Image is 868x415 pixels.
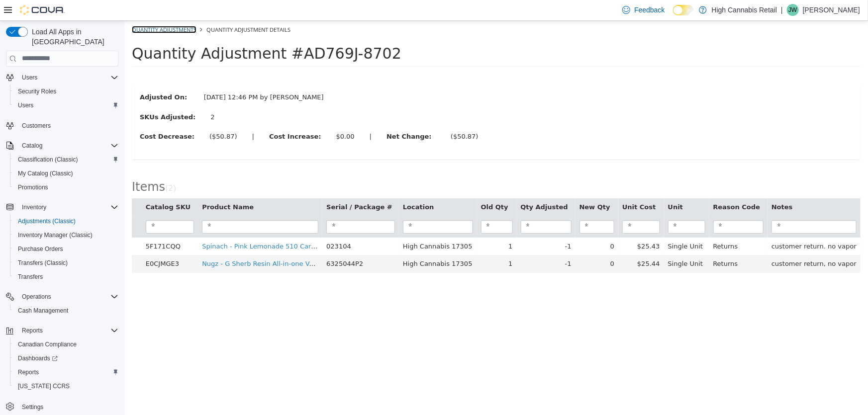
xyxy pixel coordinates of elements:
button: Inventory Manager (Classic) [10,228,122,242]
td: $25.44 [494,234,540,252]
img: Cova [20,5,65,15]
span: Security Roles [18,87,56,95]
span: Transfers (Classic) [18,259,68,267]
a: Spinach - Pink Lemonade 510 Cart 1.2g [78,222,205,229]
a: Purchase Orders [14,243,67,255]
a: Users [14,99,37,111]
button: Users [10,98,122,112]
a: Reports [14,366,43,378]
label: | [238,111,255,121]
span: Users [14,99,118,111]
button: Settings [2,399,122,414]
span: Washington CCRS [14,380,118,392]
span: Canadian Compliance [14,338,118,350]
a: Cash Management [14,305,72,317]
button: Unit Cost [498,181,533,191]
button: Catalog [18,140,46,152]
span: JW [788,4,797,16]
span: Classification (Classic) [14,154,118,166]
span: Settings [22,403,43,411]
a: Transfers (Classic) [14,257,72,269]
td: 5F171CQQ [17,217,74,235]
div: [DATE] 12:46 PM by [PERSON_NAME] [72,72,207,82]
button: Transfers (Classic) [10,256,122,270]
span: Quantity Adjustment Details [82,5,166,12]
span: Catalog [22,142,42,150]
span: Feedback [634,5,665,15]
label: Net Change: [255,111,319,121]
span: Settings [18,400,118,413]
button: New Qty [455,181,488,191]
span: Users [18,72,118,83]
td: 6325044P2 [198,234,275,252]
span: Cash Management [14,305,118,317]
label: SKUs Adjusted: [8,91,79,101]
span: Inventory [18,201,118,213]
button: Inventory [18,201,50,213]
button: Operations [2,290,122,304]
td: 0 [451,217,494,235]
p: | [781,4,783,16]
label: Adjusted On: [8,72,72,82]
button: Reports [2,324,122,337]
td: $25.43 [494,217,540,235]
td: -1 [392,234,451,252]
span: Inventory [22,203,46,211]
span: Items [7,159,41,173]
button: Promotions [10,180,122,194]
button: Qty Adjusted [396,181,446,191]
button: Reason Code [589,181,638,191]
button: Catalog SKU [21,181,68,191]
button: Canadian Compliance [10,337,122,351]
span: Users [22,74,37,82]
button: Purchase Orders [10,242,122,256]
div: Julie Wood [787,4,799,16]
button: Unit [544,181,561,191]
a: Transfers [14,271,47,283]
span: Reports [18,325,118,336]
div: ($50.87) [326,111,354,121]
div: 2 [86,91,193,101]
button: Serial / Package # [202,181,270,191]
button: Customers [2,118,122,133]
a: Inventory Manager (Classic) [14,229,96,241]
label: | [120,111,137,121]
span: Classification (Classic) [18,156,78,164]
td: 1 [353,217,392,235]
span: Transfers (Classic) [14,257,118,269]
button: Notes [647,181,670,191]
span: Catalog [18,140,118,152]
span: Dashboards [14,352,118,364]
span: Dashboards [18,354,58,362]
button: Classification (Classic) [10,153,122,166]
a: [US_STATE] CCRS [14,380,74,392]
div: $0.00 [212,111,230,121]
span: Purchase Orders [18,245,63,253]
span: Canadian Compliance [18,340,77,348]
button: Inventory [2,200,122,214]
a: Dashboards [14,352,62,364]
a: Dashboards [10,351,122,365]
button: Old Qty [357,181,386,191]
td: 0 [451,234,494,252]
button: Transfers [10,270,122,284]
button: Product Name [78,181,131,191]
a: Settings [18,401,47,413]
a: Canadian Compliance [14,338,81,350]
span: Quantity Adjustment #AD769J-8702 [7,24,277,41]
button: Adjustments (Classic) [10,214,122,228]
span: Promotions [18,183,48,191]
button: Catalog [2,139,122,153]
td: -1 [392,217,451,235]
a: My Catalog (Classic) [14,167,77,179]
a: Security Roles [14,85,60,97]
button: Operations [18,291,55,303]
span: Transfers [14,271,118,283]
button: Reports [18,325,47,336]
span: Reports [22,327,43,334]
button: Cash Management [10,304,122,318]
button: Location [279,181,311,191]
span: Promotions [14,181,118,193]
span: Cash Management [18,307,68,315]
span: Reports [14,366,118,378]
